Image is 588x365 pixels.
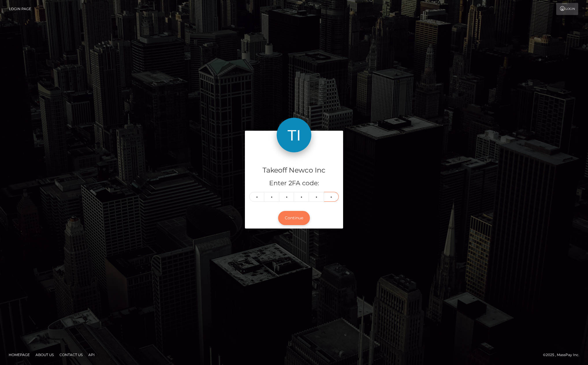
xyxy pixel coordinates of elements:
[57,350,85,359] a: Contact Us
[33,350,56,359] a: About Us
[277,118,311,152] img: Takeoff Newco Inc
[6,350,32,359] a: Homepage
[249,165,339,175] h4: Takeoff Newco Inc
[249,179,339,188] h5: Enter 2FA code:
[9,3,31,15] a: Login Page
[543,352,584,358] div: © 2025 , MassPay Inc.
[278,211,310,225] button: Continue
[556,3,578,15] a: Login
[86,350,97,359] a: API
